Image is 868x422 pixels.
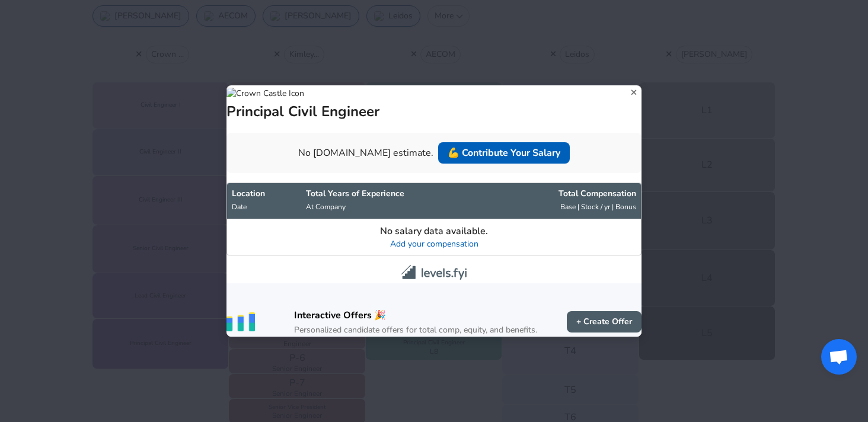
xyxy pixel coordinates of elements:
p: 💪 Contribute Your Salary [448,146,560,160]
div: Open chat [821,339,857,375]
a: Interactive Offers 🎉Personalized candidate offers for total comp, equity, and benefits.+ Create O... [226,283,642,337]
img: levels.fyi logo [401,265,467,280]
p: No [DOMAIN_NAME] estimate. [298,146,433,160]
img: vertical-bars.png [226,312,255,332]
span: Date [232,202,247,212]
h6: Personalized candidate offers for total comp, equity, and benefits. [294,324,537,337]
p: Total Comp ensation [494,188,636,200]
p: No salary data available. [232,224,636,238]
a: 💪 Contribute Your Salary [438,142,570,164]
p: Location [232,188,296,200]
h6: Interactive Offers 🎉 [294,307,537,324]
p: Total Years of Experience [306,188,484,200]
span: At Company [306,202,346,212]
span: Base | Stock / yr | Bonus [560,202,636,212]
h1: Principal Civil Engineer [226,102,379,121]
a: Add your compensation [390,238,478,250]
a: + Create Offer [567,311,642,333]
img: Crown Castle Icon [226,88,304,100]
